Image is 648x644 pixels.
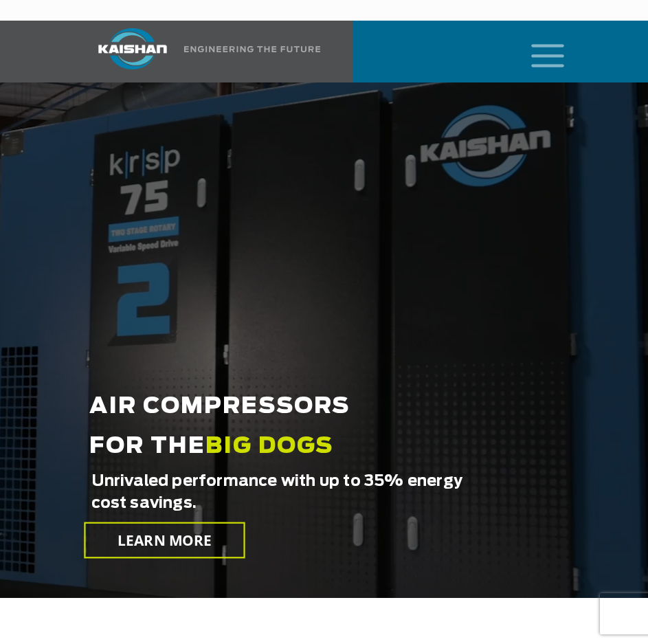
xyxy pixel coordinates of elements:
a: Kaishan USA [81,21,321,82]
img: kaishan logo [81,28,184,69]
img: Engineering the future [184,46,320,52]
a: LEARN MORE [84,522,245,559]
span: Unrivaled performance with up to 35% energy cost savings. [91,470,480,514]
span: LEARN MORE [117,531,212,551]
a: mobile menu [526,40,549,63]
h2: AIR COMPRESSORS FOR THE [89,386,478,510]
span: BIG DOGS [205,435,333,457]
